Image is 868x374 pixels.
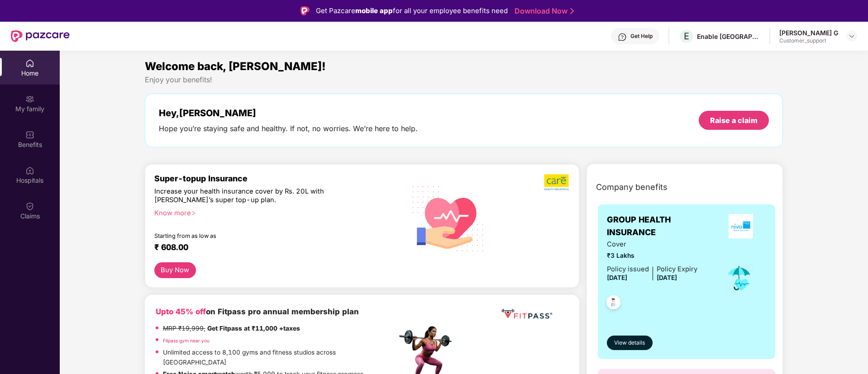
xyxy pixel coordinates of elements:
[25,95,34,104] img: svg+xml;base64,PHN2ZyB3aWR0aD0iMjAiIGhlaWdodD0iMjAiIHZpZXdCb3g9IjAgMCAyMCAyMCIgZmlsbD0ibm9uZSIgeG...
[602,293,625,315] img: svg+xml;base64,PHN2ZyB4bWxucz0iaHR0cDovL3d3dy53My5vcmcvMjAwMC9zdmciIHdpZHRoPSI0OC45NDMiIGhlaWdodD...
[848,33,855,40] img: svg+xml;base64,PHN2ZyBpZD0iRHJvcGRvd24tMzJ4MzIiIHhtbG5zPSJodHRwOi8vd3d3LnczLm9yZy8yMDAwL3N2ZyIgd2...
[697,32,760,41] div: Enable [GEOGRAPHIC_DATA]
[355,6,393,15] strong: mobile app
[607,336,653,350] button: View details
[156,307,206,316] b: Upto 45% off
[657,274,677,281] span: [DATE]
[500,306,554,322] img: fppp.png
[163,325,205,332] del: MRP ₹19,999,
[25,166,34,175] img: svg+xml;base64,PHN2ZyBpZD0iSG9zcGl0YWxzIiB4bWxucz0iaHR0cDovL3d3dy53My5vcmcvMjAwMC9zdmciIHdpZHRoPS...
[154,262,196,278] button: Buy Now
[159,124,418,133] div: Hope you’re staying safe and healthy. If not, no worries. We’re here to help.
[154,232,358,239] div: Starting from as low as
[544,174,570,191] img: b5dec4f62d2307b9de63beb79f102df3.png
[25,202,34,211] img: svg+xml;base64,PHN2ZyBpZD0iQ2xhaW0iIHhtbG5zPSJodHRwOi8vd3d3LnczLm9yZy8yMDAwL3N2ZyIgd2lkdGg9IjIwIi...
[710,115,758,125] div: Raise a claim
[163,338,210,343] a: Fitpass gym near you
[156,307,359,316] b: on Fitpass pro annual membership plan
[207,325,300,332] strong: Get Fitpass at ₹11,000 +taxes
[607,251,697,261] span: ₹3 Lakhs
[145,75,783,85] div: Enjoy your benefits!
[163,348,396,367] p: Unlimited access to 8,100 gyms and fitness studios across [GEOGRAPHIC_DATA]
[618,33,627,42] img: svg+xml;base64,PHN2ZyBpZD0iSGVscC0zMngzMiIgeG1sbnM9Imh0dHA6Ly93d3cudzMub3JnLzIwMDAvc3ZnIiB3aWR0aD...
[145,60,326,73] span: Welcome back, [PERSON_NAME]!
[300,6,310,15] img: Logo
[316,5,508,16] div: Get Pazcare for all your employee benefits need
[607,239,697,250] span: Cover
[25,59,34,68] img: svg+xml;base64,PHN2ZyBpZD0iSG9tZSIgeG1sbnM9Imh0dHA6Ly93d3cudzMub3JnLzIwMDAvc3ZnIiB3aWR0aD0iMjAiIG...
[159,108,418,118] div: Hey, [PERSON_NAME]
[570,6,574,16] img: Stroke
[779,28,838,37] div: [PERSON_NAME] G
[154,242,388,253] div: ₹ 608.00
[725,263,754,293] img: icon
[607,213,715,239] span: GROUP HEALTH INSURANCE
[154,174,397,183] div: Super-topup Insurance
[25,130,34,139] img: svg+xml;base64,PHN2ZyBpZD0iQmVuZWZpdHMiIHhtbG5zPSJodHRwOi8vd3d3LnczLm9yZy8yMDAwL3N2ZyIgd2lkdGg9Ij...
[657,264,697,275] div: Policy Expiry
[191,211,196,216] span: right
[607,274,627,281] span: [DATE]
[154,187,358,205] div: Increase your health insurance cover by Rs. 20L with [PERSON_NAME]’s super top-up plan.
[11,30,70,42] img: New Pazcare Logo
[614,339,645,347] span: View details
[515,6,571,16] a: Download Now
[729,214,753,238] img: insurerLogo
[596,181,668,194] span: Company benefits
[779,37,838,44] div: Customer_support
[154,209,391,215] div: Know more
[607,264,649,275] div: Policy issued
[684,31,689,42] span: E
[405,174,491,262] img: svg+xml;base64,PHN2ZyB4bWxucz0iaHR0cDovL3d3dy53My5vcmcvMjAwMC9zdmciIHhtbG5zOnhsaW5rPSJodHRwOi8vd3...
[630,33,653,40] div: Get Help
